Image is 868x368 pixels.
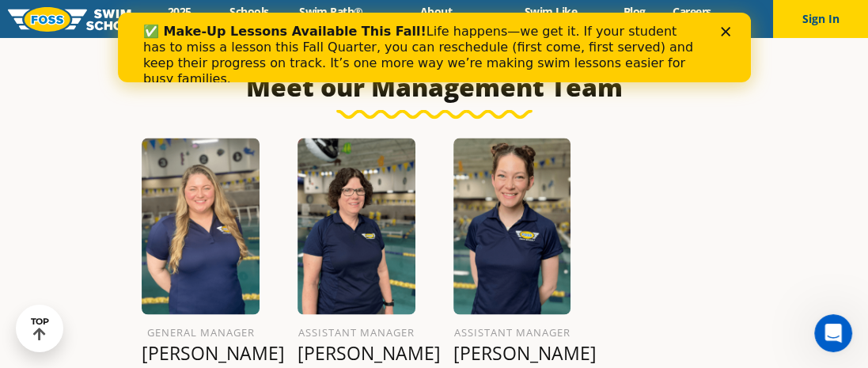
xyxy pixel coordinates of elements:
iframe: Intercom live chat banner [118,13,751,82]
p: [PERSON_NAME] [453,341,571,363]
b: ✅ Make-Up Lessons Available This Fall! [25,11,309,26]
h6: Assistant Manager [453,322,571,341]
a: Careers [659,4,725,19]
img: Aleina-Weiss-1.png [453,138,571,314]
img: FOSS Swim School Logo [8,7,143,32]
div: TOP [31,317,49,341]
p: [PERSON_NAME] [142,341,260,363]
h6: General Manager [142,322,260,341]
p: [PERSON_NAME] [298,341,415,363]
a: Swim Path® Program [282,4,380,34]
h6: Assistant Manager [298,322,415,341]
a: 2025 Calendar [143,4,216,34]
a: Swim Like [PERSON_NAME] [492,4,609,34]
div: Close [603,14,619,24]
a: Schools [216,4,282,19]
a: Blog [609,4,659,19]
img: Deb-Almberg.png [298,138,415,314]
h3: Meet our Management Team [61,71,808,103]
div: Life happens—we get it. If your student has to miss a lesson this Fall Quarter, you can reschedul... [25,11,582,74]
iframe: Intercom live chat [814,314,852,352]
a: About [PERSON_NAME] [380,4,492,34]
img: Hannah-Linderman.png [142,138,260,314]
